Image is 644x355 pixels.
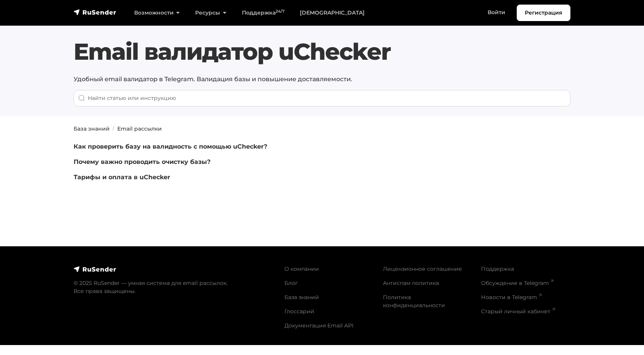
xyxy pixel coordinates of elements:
[127,5,187,21] a: Возможности
[187,5,234,21] a: Ресурсы
[78,95,85,101] img: Поиск
[74,75,570,84] p: Удобный email валидатор в Telegram. Валидация базы и повышение доставляемости.
[480,5,513,20] a: Войти
[74,143,267,150] a: Как проверить базу на валидность с помощью uChecker?
[284,265,319,272] a: О компании
[276,9,284,14] sup: 24/7
[481,265,514,272] a: Поддержка
[284,308,314,315] a: Глоссарий
[481,308,555,315] a: Старый личный кабинет
[74,125,110,132] a: База знаний
[74,173,170,181] a: Тарифы и оплата в uChecker
[74,90,570,106] input: When autocomplete results are available use up and down arrows to review and enter to go to the d...
[284,322,353,329] a: Документация Email API
[74,38,570,65] h1: Email валидатор uChecker
[292,5,372,21] a: [DEMOGRAPHIC_DATA]
[74,279,275,295] p: © 2025 RuSender — умная система для email рассылок. Все права защищены.
[74,158,210,165] a: Почему важно проводить очистку базы?
[383,280,439,286] a: Антиспам политика
[284,280,298,286] a: Блог
[383,265,462,272] a: Лицензионное соглашение
[517,5,570,21] a: Регистрация
[74,8,117,16] img: RuSender
[383,294,445,309] a: Политика конфиденциальности
[74,265,117,273] img: RuSender
[284,294,319,301] a: База знаний
[234,5,292,21] a: Поддержка24/7
[481,280,554,286] a: Обсуждение в Telegram
[69,125,575,133] nav: breadcrumb
[117,125,162,132] a: Email рассылки
[481,294,542,301] a: Новости в Telegram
